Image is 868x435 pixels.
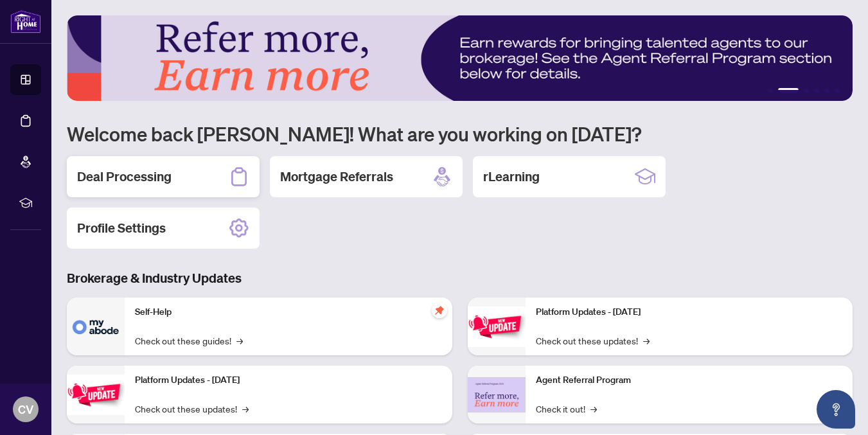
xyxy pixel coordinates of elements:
p: Platform Updates - [DATE] [536,305,843,319]
h3: Brokerage & Industry Updates [67,269,853,287]
span: CV [18,400,33,418]
img: Self-Help [67,297,125,355]
p: Agent Referral Program [536,373,843,387]
img: Platform Updates - September 16, 2025 [67,375,125,415]
a: Check it out!→ [536,402,597,416]
a: Check out these updates!→ [135,402,249,416]
button: Open asap [817,390,855,429]
h2: Mortgage Referrals [280,168,393,186]
h2: Profile Settings [77,219,166,237]
h2: Deal Processing [77,168,172,186]
span: pushpin [432,303,447,318]
span: → [590,402,597,416]
img: logo [10,10,41,33]
button: 4 [814,88,819,93]
a: Check out these guides!→ [135,333,243,348]
span: → [242,402,249,416]
a: Check out these updates!→ [536,333,650,348]
p: Self-Help [135,305,442,319]
img: Slide 1 [67,15,853,101]
img: Agent Referral Program [468,377,526,413]
button: 6 [835,88,840,93]
img: Platform Updates - June 23, 2025 [468,306,526,347]
span: → [643,333,650,348]
h1: Welcome back [PERSON_NAME]! What are you working on [DATE]? [67,121,853,146]
button: 2 [778,88,799,93]
h2: rLearning [483,168,540,186]
button: 1 [768,88,773,93]
span: → [236,333,243,348]
p: Platform Updates - [DATE] [135,373,442,387]
button: 3 [804,88,809,93]
button: 5 [824,88,829,93]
